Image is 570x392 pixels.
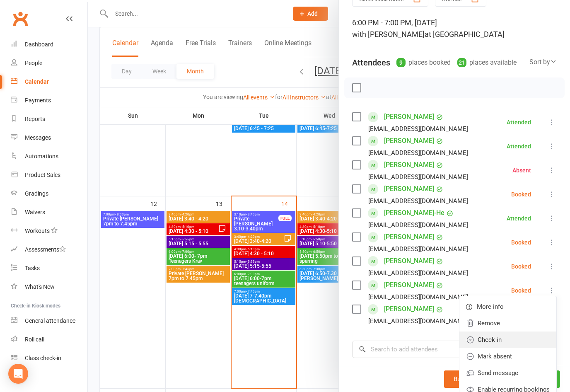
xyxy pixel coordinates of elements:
div: Attended [507,215,531,221]
a: Reports [11,110,87,128]
a: Calendar [11,73,87,91]
div: [EMAIL_ADDRESS][DOMAIN_NAME] [368,148,468,158]
div: Attendees [352,57,390,68]
a: [PERSON_NAME] [384,254,434,268]
span: at [GEOGRAPHIC_DATA] [425,30,505,39]
div: [EMAIL_ADDRESS][DOMAIN_NAME] [368,123,468,134]
a: General attendance kiosk mode [11,312,87,330]
div: Roll call [25,336,44,343]
a: Remove [459,315,556,332]
a: Gradings [11,184,87,203]
a: People [11,54,87,73]
div: [EMAIL_ADDRESS][DOMAIN_NAME] [368,292,468,302]
a: Waivers [11,203,87,222]
a: Mark absent [459,348,556,365]
a: Payments [11,91,87,110]
div: Attended [507,119,531,125]
div: Calendar [25,78,49,85]
a: Automations [11,147,87,166]
button: Bulk add attendees [444,370,516,388]
div: Product Sales [25,172,60,178]
div: [EMAIL_ADDRESS][DOMAIN_NAME] [368,268,468,278]
a: What's New [11,278,87,296]
div: Open Intercom Messenger [8,364,28,384]
div: 21 [457,58,466,67]
a: Class kiosk mode [11,349,87,368]
div: Booked [511,191,531,197]
a: Send message [459,365,556,381]
div: Messages [25,134,51,141]
a: Workouts [11,222,87,240]
div: Dashboard [25,41,53,48]
div: Reports [25,116,45,122]
div: What's New [25,283,55,290]
div: 9 [396,58,406,67]
a: [PERSON_NAME] [384,230,434,244]
a: Messages [11,128,87,147]
div: Tasks [25,265,40,271]
a: Tasks [11,259,87,278]
span: with [PERSON_NAME] [352,30,425,39]
div: Booked [511,288,531,293]
div: 6:00 PM - 7:00 PM, [DATE] [352,17,557,40]
div: Payments [25,97,51,104]
a: Check in [459,332,556,348]
div: Assessments [25,246,66,253]
a: Roll call [11,330,87,349]
div: [EMAIL_ADDRESS][DOMAIN_NAME] [368,244,468,254]
a: Dashboard [11,35,87,54]
a: [PERSON_NAME] [384,158,434,172]
div: [EMAIL_ADDRESS][DOMAIN_NAME] [368,172,468,182]
div: Booked [511,264,531,269]
a: [PERSON_NAME]-He [384,206,444,220]
div: [EMAIL_ADDRESS][DOMAIN_NAME] [368,220,468,230]
span: More info [477,302,504,312]
div: Absent [512,167,531,173]
div: Attended [507,143,531,149]
a: [PERSON_NAME] [384,182,434,196]
a: [PERSON_NAME] [384,134,434,148]
div: [EMAIL_ADDRESS][DOMAIN_NAME] [368,196,468,206]
div: places booked [396,57,451,68]
input: Search to add attendees [352,341,557,358]
div: Sort by [529,57,557,68]
a: [PERSON_NAME] [384,110,434,123]
div: People [25,60,42,66]
a: Product Sales [11,166,87,184]
div: Automations [25,153,58,160]
div: Gradings [25,190,48,197]
div: places available [457,57,517,68]
div: General attendance [25,317,75,324]
div: [EMAIL_ADDRESS][DOMAIN_NAME] [368,316,468,327]
a: [PERSON_NAME] [384,302,434,316]
a: More info [459,298,556,315]
div: Workouts [25,227,50,234]
div: Booked [511,240,531,245]
div: Waivers [25,209,45,215]
a: [PERSON_NAME] [384,278,434,292]
div: Class check-in [25,355,61,361]
a: Clubworx [10,8,31,29]
a: Assessments [11,240,87,259]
